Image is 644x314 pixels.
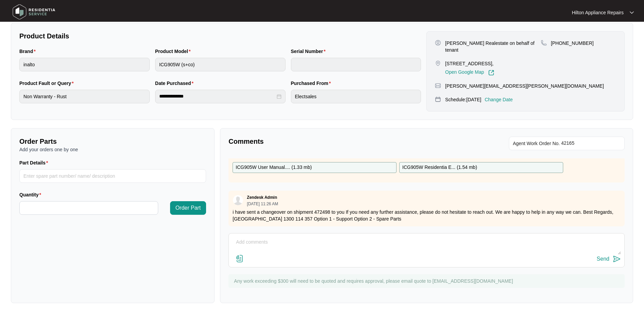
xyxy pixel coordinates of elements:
p: [PERSON_NAME][EMAIL_ADDRESS][PERSON_NAME][DOMAIN_NAME] [445,83,604,89]
p: [PHONE_NUMBER] [551,40,594,47]
label: Purchased From [291,80,334,87]
p: i have sent a changeover on shipment 472498 to you If you need any further assistance, please do ... [233,209,621,222]
p: [DATE] 11:26 AM [247,202,278,206]
span: Agent Work Order No. [513,139,560,147]
img: map-pin [435,60,441,66]
span: Order Part [176,204,201,212]
p: ICG905W User Manual.... ( 1.33 mb ) [236,164,312,171]
img: send-icon.svg [613,255,621,263]
label: Serial Number [291,48,328,55]
p: [STREET_ADDRESS], [445,60,494,67]
p: [PERSON_NAME] Realestate on behalf of tenant [445,40,540,53]
p: Product Details [19,31,421,41]
img: map-pin [541,40,547,46]
label: Product Model [155,48,194,55]
input: Purchased From [291,90,421,103]
div: Send [597,256,609,262]
input: Part Details [19,169,206,183]
label: Part Details [19,159,51,166]
p: Comments [228,137,422,146]
label: Product Fault or Query [19,80,76,87]
img: user-pin [435,40,441,46]
input: Product Fault or Query [19,90,150,103]
img: Link-External [488,70,494,76]
button: Send [597,255,621,264]
img: user.svg [233,195,243,205]
label: Quantity [19,191,44,198]
p: Any work exceeding $300 will need to be quoted and requires approval, please email quote to [EMAI... [234,278,621,284]
input: Brand [19,58,150,71]
button: Order Part [170,201,206,215]
a: Open Google Map [445,70,494,76]
p: Hilton Appliance Repairs [572,9,624,16]
label: Brand [19,48,38,55]
input: Add Agent Work Order No. [561,139,621,147]
p: ICG905W Residentia E... ( 1.54 mb ) [402,164,477,171]
img: map-pin [435,96,441,102]
label: Date Purchased [155,80,196,87]
input: Product Model [155,58,286,71]
img: file-attachment-doc.svg [236,255,244,263]
img: residentia service logo [10,2,58,22]
input: Date Purchased [159,93,275,100]
input: Quantity [20,202,158,214]
p: Zendesk Admin [247,195,277,200]
p: Add your orders one by one [19,146,206,153]
img: map-pin [435,83,441,89]
img: dropdown arrow [630,11,634,14]
p: Change Date [485,96,513,103]
input: Serial Number [291,58,421,71]
p: Order Parts [19,137,206,146]
p: Schedule: [DATE] [445,96,481,103]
